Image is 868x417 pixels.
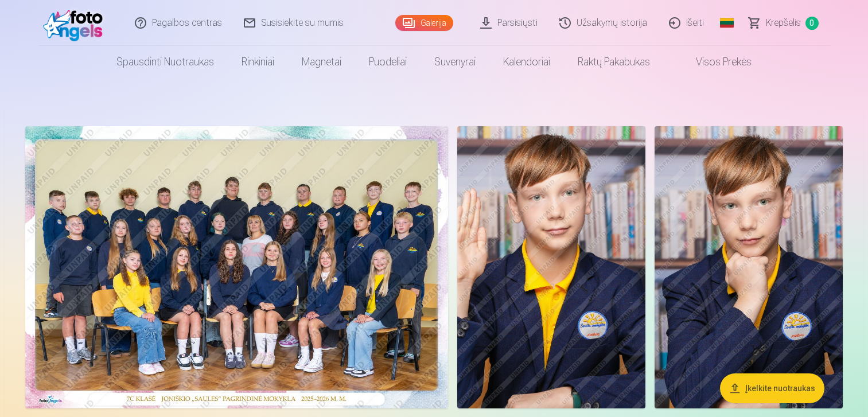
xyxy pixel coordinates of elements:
[489,46,564,78] a: Kalendoriai
[766,16,801,30] span: Krepšelis
[395,15,453,31] a: Galerija
[664,46,765,78] a: Visos prekės
[355,46,421,78] a: Puodeliai
[43,5,109,41] img: /fa2
[564,46,664,78] a: Raktų pakabukas
[421,46,489,78] a: Suvenyrai
[228,46,288,78] a: Rinkiniai
[805,17,819,30] span: 0
[720,373,824,403] button: Įkelkite nuotraukas
[103,46,228,78] a: Spausdinti nuotraukas
[288,46,355,78] a: Magnetai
